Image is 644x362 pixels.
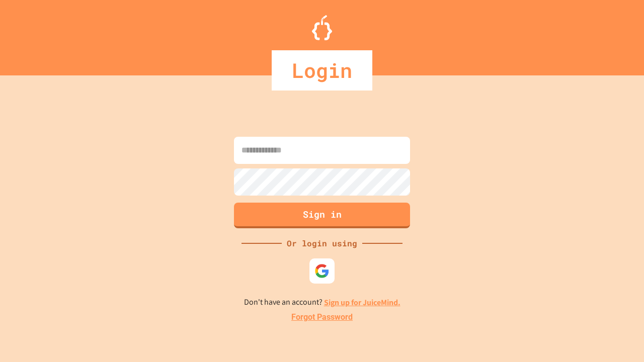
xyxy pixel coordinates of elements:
[312,15,332,40] img: Logo.svg
[324,297,400,308] a: Sign up for JuiceMind.
[244,296,400,309] p: Don't have an account?
[234,203,410,228] button: Sign in
[314,263,330,279] img: google-icon.svg
[272,50,372,90] div: Login
[291,311,353,323] a: Forgot Password
[282,237,362,249] div: Or login using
